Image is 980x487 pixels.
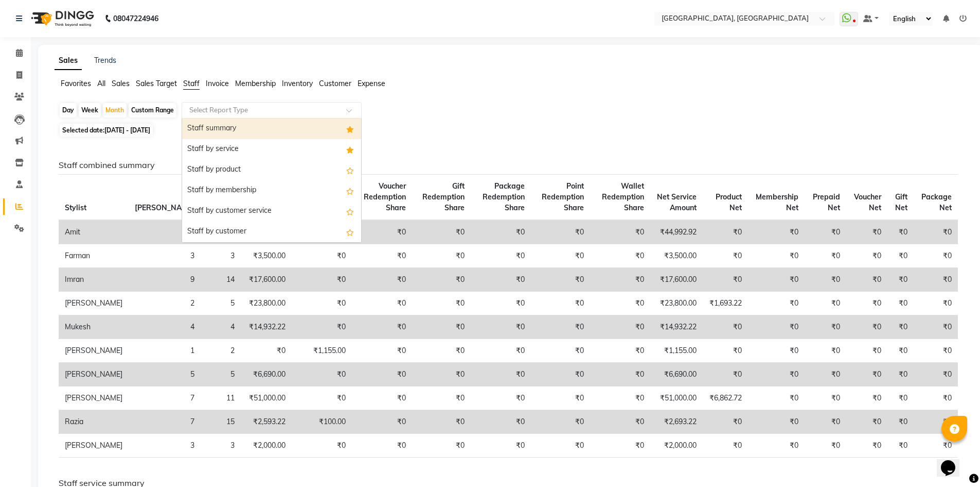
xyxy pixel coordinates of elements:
[412,268,471,292] td: ₹0
[531,220,590,244] td: ₹0
[914,434,958,458] td: ₹0
[887,268,914,292] td: ₹0
[914,244,958,268] td: ₹0
[650,244,703,268] td: ₹3,500.00
[241,292,292,315] td: ₹23,800.00
[531,244,590,268] td: ₹0
[412,339,471,363] td: ₹0
[483,181,525,212] span: Package Redemption Share
[531,363,590,387] td: ₹0
[364,181,406,212] span: Voucher Redemption Share
[136,79,177,88] span: Sales Target
[352,292,412,315] td: ₹0
[412,244,471,268] td: ₹0
[129,363,201,387] td: 5
[887,244,914,268] td: ₹0
[282,79,313,88] span: Inventory
[352,268,412,292] td: ₹0
[182,180,361,201] div: Staff by membership
[59,160,958,170] h6: Staff combined summary
[748,220,805,244] td: ₹0
[59,387,129,410] td: [PERSON_NAME]
[748,434,805,458] td: ₹0
[846,315,887,339] td: ₹0
[292,244,352,268] td: ₹0
[703,339,749,363] td: ₹0
[241,339,292,363] td: ₹0
[846,387,887,410] td: ₹0
[113,4,158,33] b: 08047224946
[703,434,749,458] td: ₹0
[241,387,292,410] td: ₹51,000.00
[650,434,703,458] td: ₹2,000.00
[531,315,590,339] td: ₹0
[914,315,958,339] td: ₹0
[129,339,201,363] td: 1
[805,292,846,315] td: ₹0
[241,434,292,458] td: ₹2,000.00
[914,292,958,315] td: ₹0
[292,315,352,339] td: ₹0
[590,292,650,315] td: ₹0
[422,181,465,212] span: Gift Redemption Share
[59,410,129,434] td: Razia
[703,268,749,292] td: ₹0
[590,363,650,387] td: ₹0
[292,363,352,387] td: ₹0
[471,315,531,339] td: ₹0
[805,339,846,363] td: ₹0
[241,315,292,339] td: ₹14,932.22
[895,192,907,212] span: Gift Net
[346,164,354,176] span: Add this report to Favorites List
[590,315,650,339] td: ₹0
[103,103,127,117] div: Month
[805,387,846,410] td: ₹0
[805,220,846,244] td: ₹0
[748,410,805,434] td: ₹0
[59,434,129,458] td: [PERSON_NAME]
[241,268,292,292] td: ₹17,600.00
[292,387,352,410] td: ₹0
[412,387,471,410] td: ₹0
[94,56,116,65] a: Trends
[748,339,805,363] td: ₹0
[854,192,881,212] span: Voucher Net
[183,79,200,88] span: Staff
[292,410,352,434] td: ₹100.00
[201,292,241,315] td: 5
[241,410,292,434] td: ₹2,593.22
[352,387,412,410] td: ₹0
[650,387,703,410] td: ₹51,000.00
[182,160,361,180] div: Staff by product
[590,244,650,268] td: ₹0
[846,268,887,292] td: ₹0
[531,387,590,410] td: ₹0
[60,103,77,117] div: Day
[65,203,86,212] span: Stylist
[346,205,354,217] span: Add this report to Favorites List
[887,339,914,363] td: ₹0
[531,268,590,292] td: ₹0
[703,410,749,434] td: ₹0
[887,220,914,244] td: ₹0
[346,226,354,238] span: Add this report to Favorites List
[887,363,914,387] td: ₹0
[805,434,846,458] td: ₹0
[241,363,292,387] td: ₹6,690.00
[887,315,914,339] td: ₹0
[914,363,958,387] td: ₹0
[471,268,531,292] td: ₹0
[471,339,531,363] td: ₹0
[241,244,292,268] td: ₹3,500.00
[650,315,703,339] td: ₹14,932.22
[201,434,241,458] td: 3
[471,244,531,268] td: ₹0
[590,268,650,292] td: ₹0
[182,201,361,222] div: Staff by customer service
[531,434,590,458] td: ₹0
[805,410,846,434] td: ₹0
[235,79,276,88] span: Membership
[59,363,129,387] td: [PERSON_NAME]
[201,387,241,410] td: 11
[748,244,805,268] td: ₹0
